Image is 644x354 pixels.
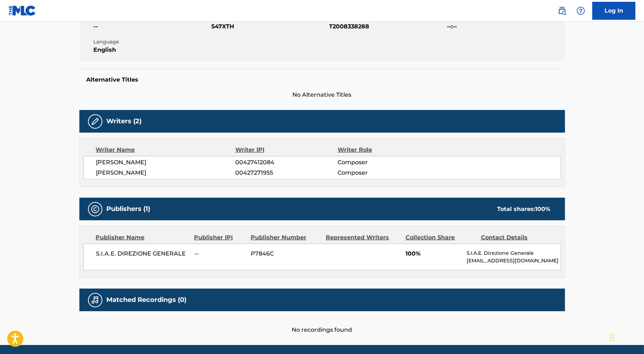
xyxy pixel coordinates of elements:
p: [EMAIL_ADDRESS][DOMAIN_NAME] [467,257,560,265]
span: T2008338288 [329,22,445,31]
span: -- [194,249,245,258]
div: Publisher IPI [194,233,245,242]
span: Language [94,38,210,46]
div: No recordings found [79,311,565,334]
div: Collection Share [406,233,475,242]
span: Composer [338,169,431,177]
img: Matched Recordings [91,296,99,304]
img: Writers [91,117,99,126]
div: Writer Name [96,146,236,154]
img: MLC Logo [9,5,36,16]
div: Help [574,4,588,18]
div: Drag [610,327,615,348]
div: Contact Details [481,233,551,242]
h5: Publishers (1) [107,205,150,213]
div: Writer IPI [235,146,338,154]
span: -- [94,22,210,31]
span: 100 % [536,206,551,212]
div: Writer Role [338,146,431,154]
span: Composer [338,158,431,167]
span: No Alternative Titles [79,91,565,99]
a: Public Search [555,4,569,18]
span: 100% [406,249,461,258]
img: Publishers [91,205,99,213]
span: [PERSON_NAME] [96,158,236,167]
span: 00427271955 [235,169,337,177]
p: S.I.A.E. Direzione Generale [467,249,560,257]
div: Total shares: [497,205,551,213]
span: 00427412084 [235,158,337,167]
span: S47XTH [212,22,328,31]
iframe: Chat Widget [608,319,644,354]
div: Publisher Name [96,233,189,242]
span: [PERSON_NAME] [96,169,236,177]
span: --:-- [447,22,563,31]
div: Publisher Number [251,233,320,242]
h5: Matched Recordings (0) [107,296,187,304]
div: Represented Writers [326,233,400,242]
span: English [94,46,210,54]
span: P7846C [251,249,320,258]
h5: Alternative Titles [87,76,558,83]
img: search [558,6,566,15]
span: S.I.A.E. DIREZIONE GENERALE [96,249,189,258]
img: help [576,6,585,15]
h5: Writers (2) [107,117,142,125]
a: Log In [592,2,635,20]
